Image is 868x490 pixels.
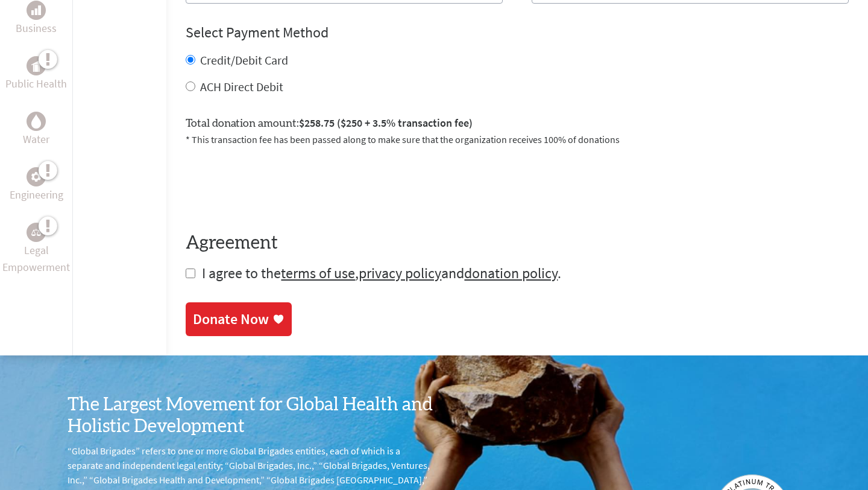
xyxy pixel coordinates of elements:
[5,75,67,92] p: Public Health
[2,242,70,276] p: Legal Empowerment
[31,60,41,72] img: Public Health
[68,394,434,437] h3: The Largest Movement for Global Health and Holistic Development
[359,264,441,282] a: privacy policy
[186,132,849,147] p: * This transaction fee has been passed along to make sure that the organization receives 100% of ...
[23,131,49,148] p: Water
[186,302,292,336] a: Donate Now
[31,229,41,236] img: Legal Empowerment
[27,56,46,75] div: Public Health
[186,23,849,42] h4: Select Payment Method
[31,5,41,15] img: Business
[10,167,63,203] a: EngineeringEngineering
[31,115,41,129] img: Water
[27,1,46,20] div: Business
[186,115,473,132] label: Total donation amount:
[5,56,67,92] a: Public HealthPublic Health
[16,20,57,37] p: Business
[27,112,46,131] div: Water
[200,79,283,94] label: ACH Direct Debit
[186,232,849,254] h4: Agreement
[16,1,57,37] a: BusinessBusiness
[186,161,369,208] iframe: reCAPTCHA
[202,264,561,282] span: I agree to the , and .
[464,264,558,282] a: donation policy
[27,223,46,242] div: Legal Empowerment
[2,223,70,276] a: Legal EmpowermentLegal Empowerment
[200,52,288,68] label: Credit/Debit Card
[23,112,49,148] a: WaterWater
[193,310,269,329] div: Donate Now
[281,264,355,282] a: terms of use
[299,116,473,130] span: $258.75 ($250 + 3.5% transaction fee)
[31,172,41,182] img: Engineering
[10,186,63,203] p: Engineering
[27,167,46,186] div: Engineering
